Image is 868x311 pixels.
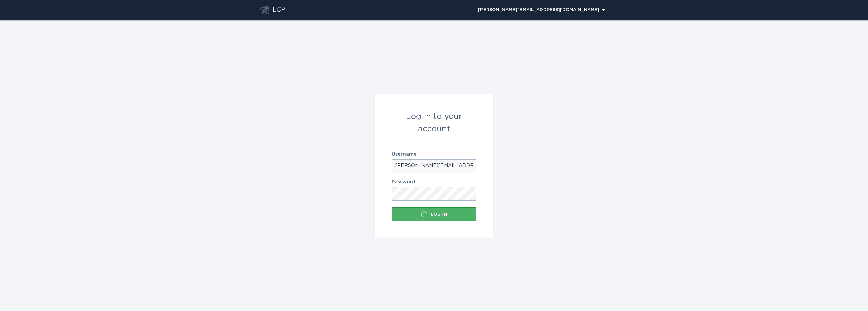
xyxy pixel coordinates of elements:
[395,211,473,218] div: Log in
[478,8,605,12] div: [PERSON_NAME][EMAIL_ADDRESS][DOMAIN_NAME]
[475,5,608,15] div: Popover menu
[421,211,428,218] div: Loading
[475,5,608,15] button: Open user account details
[392,207,476,221] button: Log in
[392,152,476,157] label: Username
[392,180,476,184] label: Password
[273,6,285,14] div: ECP
[392,111,476,135] div: Log in to your account
[260,6,269,14] button: Go to dashboard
